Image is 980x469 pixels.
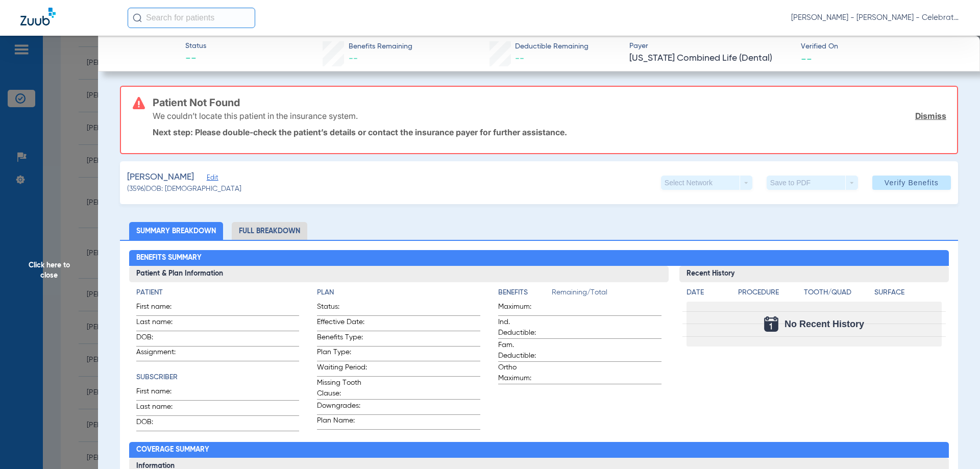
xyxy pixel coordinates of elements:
a: Dismiss [915,111,946,121]
span: Verify Benefits [885,179,939,187]
span: First name: [136,302,186,315]
span: Payer [629,41,792,52]
span: Plan Name: [317,415,367,429]
li: Summary Breakdown [129,222,223,240]
span: -- [349,54,358,63]
span: Effective Date: [317,317,367,331]
span: Benefits Type: [317,332,367,346]
span: Remaining/Total [552,287,661,302]
h4: Plan [317,287,480,298]
app-breakdown-title: Procedure [738,287,800,302]
img: error-icon [133,97,145,109]
h4: Surface [874,287,942,298]
span: Missing Tooth Clause: [317,378,367,399]
span: Verified On [801,41,964,52]
span: Ortho Maximum: [498,362,548,384]
span: Edit [207,174,216,184]
img: Calendar [764,316,778,332]
span: Status [185,41,206,52]
p: Next step: Please double-check the patient’s details or contact the insurance payer for further a... [153,127,946,137]
app-breakdown-title: Benefits [498,287,552,302]
span: Ind. Deductible: [498,317,548,338]
span: Status: [317,302,367,315]
img: Zuub Logo [20,8,56,26]
span: Benefits Remaining [349,41,412,52]
input: Search for patients [128,8,255,28]
img: Search Icon [133,13,142,22]
span: DOB: [136,417,186,431]
span: [PERSON_NAME] [127,171,194,184]
span: Last name: [136,317,186,331]
span: Last name: [136,402,186,415]
span: -- [801,53,812,64]
span: Deductible Remaining [515,41,589,52]
h3: Patient & Plan Information [129,266,669,282]
span: [PERSON_NAME] - [PERSON_NAME] - Celebration Pediatric Dentistry [791,13,960,23]
h4: Tooth/Quad [804,287,871,298]
span: Maximum: [498,302,548,315]
h4: Subscriber [136,372,300,383]
span: Assignment: [136,347,186,361]
li: Full Breakdown [232,222,307,240]
app-breakdown-title: Surface [874,287,942,302]
span: Plan Type: [317,347,367,361]
h2: Coverage Summary [129,442,949,458]
span: Fam. Deductible: [498,340,548,361]
h4: Benefits [498,287,552,298]
iframe: Chat Widget [929,420,980,469]
app-breakdown-title: Tooth/Quad [804,287,871,302]
span: (3596) DOB: [DEMOGRAPHIC_DATA] [127,184,241,194]
h2: Benefits Summary [129,250,949,266]
span: -- [185,52,206,66]
span: -- [515,54,524,63]
span: First name: [136,386,186,400]
span: [US_STATE] Combined Life (Dental) [629,52,792,65]
span: DOB: [136,332,186,346]
span: Waiting Period: [317,362,367,376]
h3: Patient Not Found [153,97,946,108]
h4: Patient [136,287,300,298]
p: We couldn’t locate this patient in the insurance system. [153,111,358,121]
h4: Date [687,287,729,298]
h3: Recent History [679,266,949,282]
app-breakdown-title: Date [687,287,729,302]
span: No Recent History [785,319,864,329]
button: Verify Benefits [872,176,951,190]
h4: Procedure [738,287,800,298]
span: Downgrades: [317,401,367,414]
